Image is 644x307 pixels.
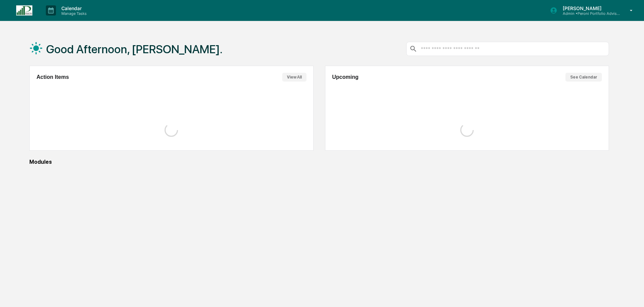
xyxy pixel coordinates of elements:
div: Modules [29,159,609,165]
p: [PERSON_NAME] [557,5,620,11]
h2: Upcoming [332,74,358,80]
p: Calendar [56,5,90,11]
h2: Action Items [36,74,69,80]
button: See Calendar [565,73,602,82]
p: Manage Tasks [56,11,90,16]
button: View All [282,73,306,82]
h1: Good Afternoon, [PERSON_NAME]. [46,42,223,56]
img: logo [16,5,32,16]
p: Admin • Peroni Portfolio Advisors [557,11,620,16]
